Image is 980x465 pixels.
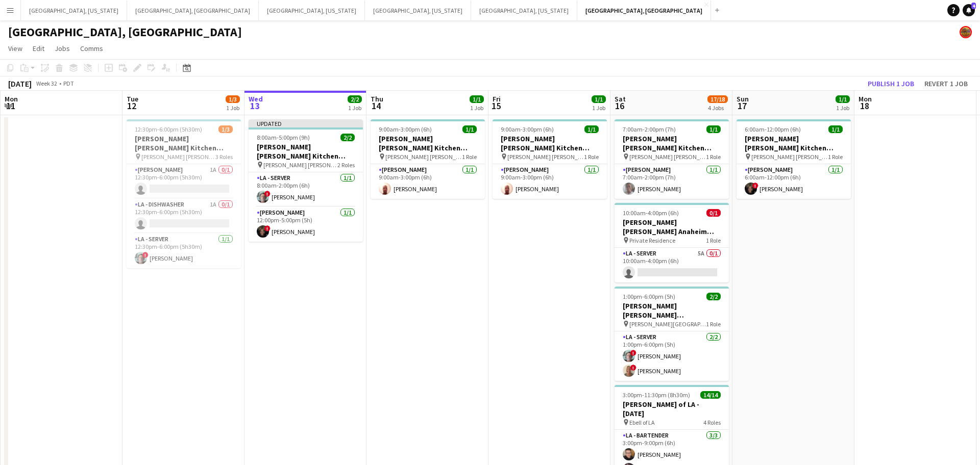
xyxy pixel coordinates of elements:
app-job-card: Updated8:00am-5:00pm (9h)2/2[PERSON_NAME] [PERSON_NAME] Kitchen [DATE] [PERSON_NAME] [PERSON_NAME... [249,119,363,242]
div: 1 Job [226,104,239,112]
app-job-card: 6:00am-12:00pm (6h)1/1[PERSON_NAME] [PERSON_NAME] Kitchen [DATE] [PERSON_NAME] [PERSON_NAME] Cate... [737,119,851,199]
span: 3 Roles [215,153,233,161]
app-card-role: [PERSON_NAME]1/19:00am-3:00pm (6h)[PERSON_NAME] [371,164,485,199]
span: 2 Roles [337,161,355,169]
span: [PERSON_NAME] [PERSON_NAME] Catering [507,153,584,161]
span: [PERSON_NAME] [PERSON_NAME] Catering [263,161,337,169]
span: 1 Role [706,320,721,328]
span: ! [630,350,636,356]
span: 1 Role [584,153,599,161]
app-job-card: 1:00pm-6:00pm (5h)2/2[PERSON_NAME] [PERSON_NAME] [PERSON_NAME] [DATE] [PERSON_NAME][GEOGRAPHIC_DA... [615,287,729,381]
h3: [PERSON_NAME] [PERSON_NAME] Kitchen [DATE] [249,142,363,161]
span: Edit [33,44,44,53]
span: Ebell of LA [629,419,655,426]
div: Updated [249,119,363,127]
span: 1/1 [470,95,484,103]
span: Tue [127,94,138,104]
span: 1/1 [828,125,843,133]
span: 1 Role [462,153,477,161]
app-card-role: LA - Server1/112:30pm-6:00pm (5h30m)![PERSON_NAME] [127,234,241,268]
span: 1/1 [836,95,850,103]
span: [PERSON_NAME] [PERSON_NAME] Catering [629,153,706,161]
span: 12:30pm-6:00pm (5h30m) [135,125,202,133]
span: 1/1 [462,125,477,133]
app-card-role: LA - Server2/21:00pm-6:00pm (5h)![PERSON_NAME]![PERSON_NAME] [615,331,729,381]
span: ! [142,252,149,258]
span: 9:00am-3:00pm (6h) [501,125,554,133]
span: [PERSON_NAME][GEOGRAPHIC_DATA][DEMOGRAPHIC_DATA] [629,320,706,328]
span: 1/1 [592,95,606,103]
span: 13 [247,100,263,112]
div: 1 Job [348,104,361,112]
app-job-card: 9:00am-3:00pm (6h)1/1[PERSON_NAME] [PERSON_NAME] Kitchen [DATE] [PERSON_NAME] [PERSON_NAME] Cater... [493,119,607,199]
button: Revert 1 job [920,77,972,90]
span: View [8,44,22,53]
span: 10:00am-4:00pm (6h) [623,209,679,217]
h3: [PERSON_NAME] [PERSON_NAME] Kitchen [DATE] [615,134,729,152]
span: 1:00pm-6:00pm (5h) [623,293,675,300]
a: Jobs [51,42,74,55]
app-job-card: 12:30pm-6:00pm (5h30m)1/3[PERSON_NAME] [PERSON_NAME] Kitchen [DATE] [PERSON_NAME] [PERSON_NAME] C... [127,119,241,268]
div: 9:00am-3:00pm (6h)1/1[PERSON_NAME] [PERSON_NAME] Kitchen [DATE] [PERSON_NAME] [PERSON_NAME] Cater... [371,119,485,199]
span: [PERSON_NAME] [PERSON_NAME] Catering [385,153,462,161]
button: [GEOGRAPHIC_DATA], [US_STATE] [21,1,127,20]
app-card-role: [PERSON_NAME]1/112:00pm-5:00pm (5h)![PERSON_NAME] [249,207,363,242]
span: Mon [5,94,18,104]
app-job-card: 10:00am-4:00pm (6h)0/1[PERSON_NAME] [PERSON_NAME] Anaheim [DATE] Private Residence1 RoleLA - Serv... [615,203,729,282]
span: 2/2 [706,293,721,300]
app-card-role: [PERSON_NAME]1/19:00am-3:00pm (6h)[PERSON_NAME] [493,164,607,199]
div: 1 Job [592,104,605,112]
span: Wed [249,94,263,104]
button: [GEOGRAPHIC_DATA], [US_STATE] [259,1,365,20]
h3: [PERSON_NAME] of LA - [DATE] [615,400,729,418]
button: [GEOGRAPHIC_DATA], [GEOGRAPHIC_DATA] [127,1,259,20]
span: 4 Roles [703,419,721,426]
button: Publish 1 job [864,77,918,90]
span: ! [630,365,636,371]
app-card-role: LA - Server1/18:00am-2:00pm (6h)![PERSON_NAME] [249,172,363,207]
a: Comms [76,42,107,55]
span: 0/1 [706,209,721,217]
span: Comms [80,44,103,53]
button: [GEOGRAPHIC_DATA], [GEOGRAPHIC_DATA] [577,1,711,20]
span: 14 [369,100,383,112]
span: 12 [125,100,138,112]
span: 8:00am-5:00pm (9h) [257,134,310,141]
h3: [PERSON_NAME] [PERSON_NAME] Kitchen [DATE] [371,134,485,152]
div: 1 Job [836,104,849,112]
span: Jobs [55,44,70,53]
h3: [PERSON_NAME] [PERSON_NAME] Kitchen [DATE] [493,134,607,152]
span: 4 [971,3,976,9]
span: Fri [493,94,501,104]
app-card-role: [PERSON_NAME]1/17:00am-2:00pm (7h)[PERSON_NAME] [615,164,729,199]
h1: [GEOGRAPHIC_DATA], [GEOGRAPHIC_DATA] [8,24,242,40]
app-user-avatar: Rollin Hero [960,26,972,38]
a: Edit [29,42,48,55]
span: 18 [857,100,872,112]
span: 14/14 [700,391,721,399]
span: 2/2 [340,134,355,141]
span: 7:00am-2:00pm (7h) [623,125,676,133]
span: 17 [735,100,749,112]
span: Sat [615,94,626,104]
span: 1 Role [706,237,721,244]
h3: [PERSON_NAME] [PERSON_NAME] Anaheim [DATE] [615,218,729,236]
div: PDT [63,80,74,87]
div: 1 Job [470,104,483,112]
a: 4 [963,4,975,16]
app-card-role: [PERSON_NAME]1/16:00am-12:00pm (6h)![PERSON_NAME] [737,164,851,199]
span: 1 Role [706,153,721,161]
span: ! [752,183,758,189]
span: Sun [737,94,749,104]
span: 16 [613,100,626,112]
span: Mon [859,94,872,104]
span: 15 [491,100,501,112]
span: 1/1 [706,125,721,133]
span: 1/3 [226,95,240,103]
span: 3:00pm-11:30pm (8h30m) [623,391,690,399]
span: 1/1 [584,125,599,133]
